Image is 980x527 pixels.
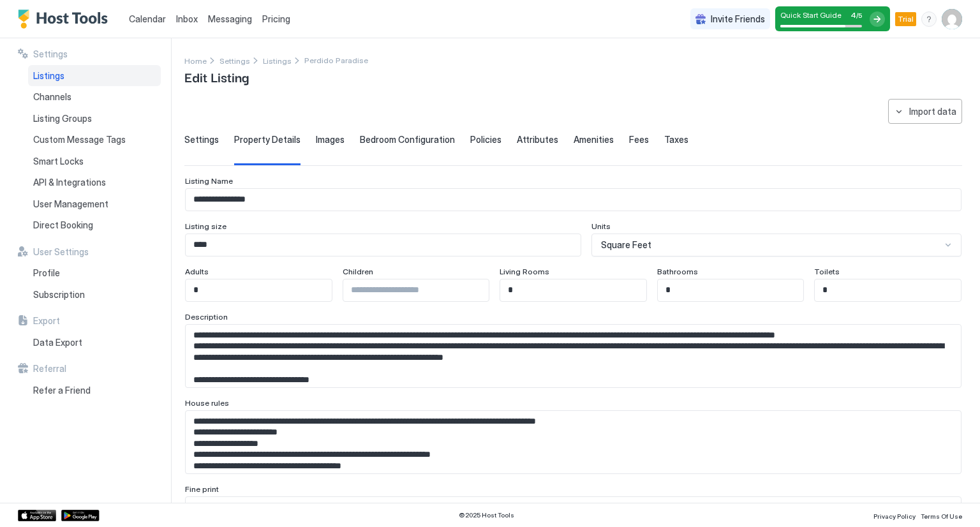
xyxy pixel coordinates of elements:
[33,337,82,348] span: Data Export
[185,267,209,276] span: Adults
[28,380,161,401] a: Refer a Friend
[185,221,226,231] span: Listing size
[591,221,611,231] span: Units
[33,177,106,188] span: API & Integrations
[658,279,804,301] input: Input Field
[470,134,501,145] span: Policies
[942,9,962,29] div: User profile
[184,134,219,145] span: Settings
[219,54,250,67] div: Breadcrumb
[33,246,89,258] span: User Settings
[18,10,114,29] a: Host Tools Logo
[28,332,161,353] a: Data Export
[921,512,962,520] span: Terms Of Use
[219,54,250,67] a: Settings
[186,411,961,473] textarea: Input Field
[33,198,108,210] span: User Management
[574,134,614,145] span: Amenities
[185,484,219,494] span: Fine print
[129,13,166,24] span: Calendar
[33,289,85,301] span: Subscription
[33,48,68,60] span: Settings
[176,13,198,24] span: Inbox
[28,262,161,284] a: Profile
[28,172,161,193] a: API & Integrations
[28,284,161,306] a: Subscription
[28,108,161,130] a: Listing Groups
[664,134,688,145] span: Taxes
[343,279,489,301] input: Input Field
[888,99,962,124] button: Import data
[500,279,646,301] input: Input Field
[186,234,581,256] input: Input Field
[500,267,549,276] span: Living Rooms
[184,56,207,66] span: Home
[208,12,252,26] a: Messaging
[61,510,100,521] a: Google Play Store
[657,267,698,276] span: Bathrooms
[873,512,916,520] span: Privacy Policy
[33,70,64,82] span: Listings
[28,151,161,172] a: Smart Locks
[28,129,161,151] a: Custom Message Tags
[815,279,961,301] input: Input Field
[33,113,92,124] span: Listing Groups
[909,105,956,118] div: Import data
[129,12,166,26] a: Calendar
[262,13,290,25] span: Pricing
[28,214,161,236] a: Direct Booking
[850,10,856,20] span: 4
[33,363,66,375] span: Referral
[517,134,558,145] span: Attributes
[33,315,60,327] span: Export
[711,13,765,25] span: Invite Friends
[316,134,345,145] span: Images
[856,11,862,20] span: / 5
[263,54,292,67] div: Breadcrumb
[28,86,161,108] a: Channels
[33,219,93,231] span: Direct Booking
[360,134,455,145] span: Bedroom Configuration
[780,10,842,20] span: Quick Start Guide
[185,398,229,408] span: House rules
[814,267,840,276] span: Toilets
[459,511,514,519] span: © 2025 Host Tools
[184,54,207,67] a: Home
[185,176,233,186] span: Listing Name
[33,156,84,167] span: Smart Locks
[263,54,292,67] a: Listings
[28,193,161,215] a: User Management
[234,134,301,145] span: Property Details
[33,267,60,279] span: Profile
[186,189,961,211] input: Input Field
[18,510,56,521] a: App Store
[921,508,962,522] a: Terms Of Use
[176,12,198,26] a: Inbox
[343,267,373,276] span: Children
[184,54,207,67] div: Breadcrumb
[921,11,937,27] div: menu
[601,239,651,251] span: Square Feet
[33,134,126,145] span: Custom Message Tags
[186,325,961,387] textarea: Input Field
[186,279,332,301] input: Input Field
[13,484,43,514] iframe: Intercom live chat
[33,91,71,103] span: Channels
[208,13,252,24] span: Messaging
[33,385,91,396] span: Refer a Friend
[28,65,161,87] a: Listings
[304,56,368,65] span: Breadcrumb
[898,13,914,25] span: Trial
[185,312,228,322] span: Description
[263,56,292,66] span: Listings
[184,67,249,86] span: Edit Listing
[219,56,250,66] span: Settings
[629,134,649,145] span: Fees
[873,508,916,522] a: Privacy Policy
